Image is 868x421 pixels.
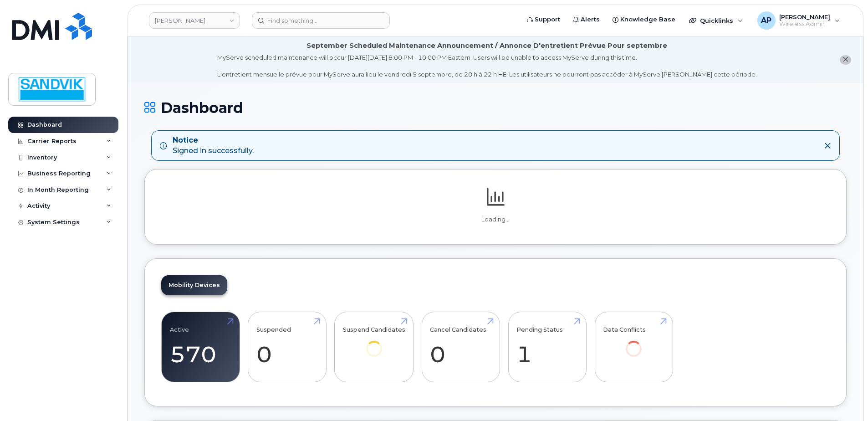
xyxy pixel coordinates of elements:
a: Data Conflicts [603,317,664,370]
div: Signed in successfully. [173,135,254,156]
h1: Dashboard [144,100,847,116]
a: Active 570 [170,317,231,377]
a: Suspended 0 [256,317,318,377]
div: MyServe scheduled maintenance will occur [DATE][DATE] 8:00 PM - 10:00 PM Eastern. Users will be u... [217,53,757,79]
div: September Scheduled Maintenance Announcement / Annonce D'entretient Prévue Pour septembre [306,41,667,51]
strong: Notice [173,135,254,146]
a: Pending Status 1 [516,317,578,377]
a: Suspend Candidates [343,317,405,370]
a: Cancel Candidates 0 [430,317,491,377]
button: close notification [840,55,851,65]
p: Loading... [161,216,830,224]
a: Mobility Devices [161,275,227,295]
